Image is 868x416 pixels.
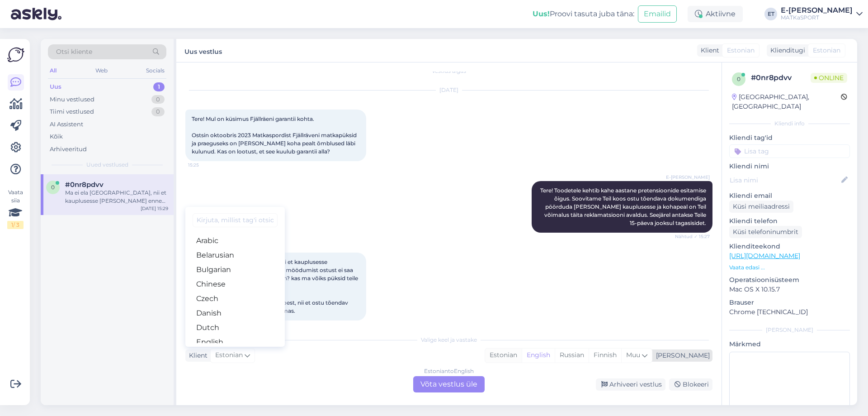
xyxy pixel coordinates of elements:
[193,213,278,227] input: Kirjuta, millist tag'i otsid
[781,14,853,21] div: MATKaSPORT
[729,144,850,158] input: Lisa tag
[50,82,61,91] div: Uus
[638,5,677,23] button: Emailid
[729,252,800,260] a: [URL][DOMAIN_NAME]
[729,307,850,317] p: Chrome [TECHNICAL_ID]
[48,65,58,77] div: All
[50,95,94,104] div: Minu vestlused
[184,44,222,57] label: Uus vestlus
[7,221,24,229] div: 1 / 3
[688,6,743,22] div: Aktiivne
[7,188,24,229] div: Vaata siia
[86,161,128,169] span: Uued vestlused
[188,162,222,168] span: 15:25
[652,351,710,360] div: [PERSON_NAME]
[729,263,850,272] p: Vaata edasi ...
[185,306,285,320] a: Danish
[65,189,168,205] div: Ma ei ela [GEOGRAPHIC_DATA], nii et kauplusesse [PERSON_NAME] enne kahe aasta möödumist ostust ei...
[729,275,850,285] p: Operatsioonisüsteem
[522,349,555,362] div: English
[50,107,94,116] div: Tiimi vestlused
[764,8,777,20] div: ET
[185,277,285,292] a: Chinese
[729,120,850,128] div: Kliendi info
[50,120,83,129] div: AI Assistent
[730,175,840,185] input: Lisa nimi
[729,201,793,213] div: Küsi meiliaadressi
[540,187,708,226] span: Tere! Toodetele kehtib kahe aastane pretensioonide esitamise õigus. Soovitame Teil koos ostu tõen...
[215,350,243,360] span: Estonian
[729,226,802,238] div: Küsi telefoninumbrit
[50,145,87,154] div: Arhiveeritud
[729,191,850,201] p: Kliendi email
[533,9,634,19] div: Proovi tasuta juba täna:
[151,95,165,104] div: 0
[185,351,208,360] div: Klient
[727,46,755,55] span: Estonian
[192,115,358,155] span: Tere! Mul on küsimus Fjällräeni garantii kohta. Ostsin oktoobris 2023 Matkaspordist Fjällräveni m...
[729,216,850,226] p: Kliendi telefon
[51,184,55,191] span: 0
[94,65,109,77] div: Web
[669,378,712,391] div: Blokeeri
[413,376,485,392] div: Võta vestlus üle
[485,349,522,362] div: Estonian
[65,181,104,189] span: #0nr8pdvv
[533,10,550,18] b: Uus!
[7,46,24,63] img: Askly Logo
[424,367,474,375] div: Estonian to English
[729,162,850,171] p: Kliendi nimi
[596,378,665,391] div: Arhiveeri vestlus
[144,65,166,77] div: Socials
[185,336,712,344] div: Valige keel ja vastake
[56,47,92,57] span: Otsi kliente
[811,73,847,83] span: Online
[732,92,841,111] div: [GEOGRAPHIC_DATA], [GEOGRAPHIC_DATA]
[153,82,165,91] div: 1
[737,76,741,82] span: 0
[185,292,285,306] a: Czech
[675,233,710,240] span: Nähtud ✓ 15:27
[185,263,285,277] a: Bulgarian
[729,326,850,334] div: [PERSON_NAME]
[50,132,63,141] div: Kõik
[729,242,850,251] p: Klienditeekond
[589,349,621,362] div: Finnish
[781,7,863,21] a: E-[PERSON_NAME]MATKaSPORT
[813,46,840,55] span: Estonian
[729,285,850,294] p: Mac OS X 10.15.7
[185,320,285,335] a: Dutch
[781,7,853,14] div: E-[PERSON_NAME]
[185,248,285,263] a: Belarusian
[141,205,168,212] div: [DATE] 15:29
[185,86,712,94] div: [DATE]
[555,349,589,362] div: Russian
[729,133,850,143] p: Kliendi tag'id
[729,339,850,349] p: Märkmed
[185,335,285,349] a: English
[666,174,710,181] span: E-[PERSON_NAME]
[626,351,640,359] span: Muu
[729,298,850,307] p: Brauser
[697,46,719,55] div: Klient
[751,72,811,83] div: # 0nr8pdvv
[185,234,285,248] a: Arabic
[767,46,805,55] div: Klienditugi
[151,107,165,116] div: 0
